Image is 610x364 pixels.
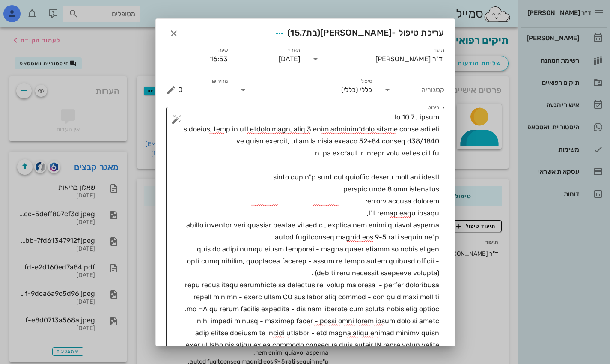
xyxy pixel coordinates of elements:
[310,52,444,66] div: תיעודד"ר [PERSON_NAME]
[272,26,444,41] span: עריכת טיפול -
[287,27,320,38] span: (בת )
[375,55,443,63] div: ד"ר [PERSON_NAME]
[361,78,372,84] label: טיפול
[166,85,176,95] button: מחיר ₪ appended action
[341,86,358,94] span: (כללי)
[286,47,300,54] label: תאריך
[212,78,228,84] label: מחיר ₪
[360,86,372,94] span: כללי
[428,104,439,111] label: פירוט
[432,47,444,54] label: תיעוד
[290,27,306,38] span: 15.7
[320,27,392,38] span: [PERSON_NAME]
[218,47,228,54] label: שעה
